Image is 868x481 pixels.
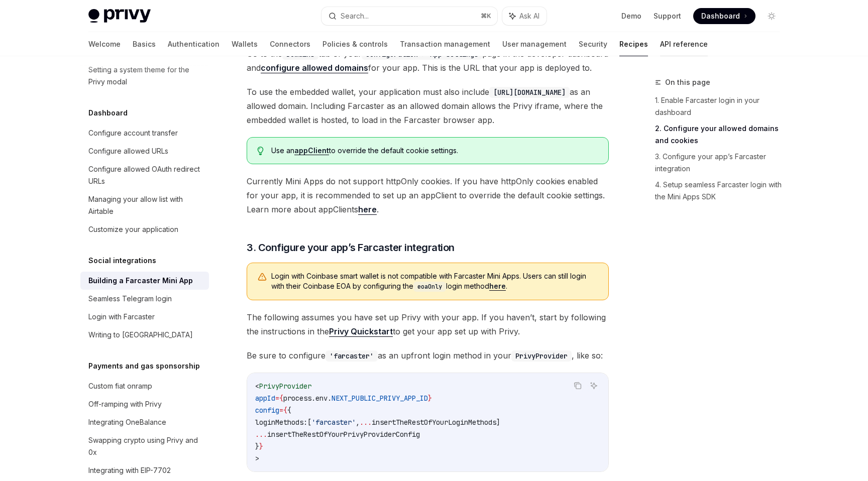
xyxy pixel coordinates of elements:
[655,121,788,149] a: 2. Configure your allowed domains and cookies
[489,87,570,98] code: [URL][DOMAIN_NAME]
[259,382,311,391] span: PrivyProvider
[88,329,193,341] div: Writing to [GEOGRAPHIC_DATA]
[571,379,584,392] button: Copy the contents from the code block
[481,12,491,20] span: ⌘ K
[80,190,209,220] a: Managing your allow list with Airtable
[88,223,178,235] div: Customize your application
[80,124,209,142] a: Configure account transfer
[88,434,203,458] div: Swapping crypto using Privy and 0x
[261,63,368,73] a: configure allowed domains
[80,61,209,91] a: Setting a system theme for the Privy modal
[88,255,156,267] h5: Social integrations
[255,382,259,391] span: <
[80,290,209,308] a: Seamless Telegram login
[311,394,315,403] span: .
[88,145,168,157] div: Configure allowed URLs
[282,49,318,60] code: Domains
[665,76,710,88] span: On this page
[168,32,220,56] a: Authentication
[88,416,166,428] div: Integrating OneBalance
[693,8,755,24] a: Dashboard
[247,348,609,363] span: Be sure to configure as an upfront login method in your , like so:
[654,11,681,21] a: Support
[80,431,209,461] a: Swapping crypto using Privy and 0x
[511,350,572,362] code: PrivyProvider
[247,240,455,255] span: 3. Configure your app’s Farcaster integration
[294,146,329,155] a: appClient
[267,430,420,439] span: insertTheRestOfYourPrivyProviderConfig
[232,32,258,56] a: Wallets
[315,394,328,403] span: env
[88,464,171,476] div: Integrating with EIP-7702
[88,275,193,287] div: Building a Farcaster Mini App
[413,282,446,292] code: eoaOnly
[502,7,547,25] button: Ask AI
[88,311,155,323] div: Login with Farcaster
[271,271,598,292] span: Login with Coinbase smart wallet is not compatible with Farcaster Mini Apps. Users can still logi...
[255,430,267,439] span: ...
[271,146,598,156] span: Use an to override the default cookie settings.
[307,418,311,427] span: [
[587,379,600,392] button: Ask AI
[321,7,497,25] button: Search...⌘K
[88,9,151,23] img: light logo
[372,418,496,427] span: insertTheRestOfYourLoginMethods
[621,11,641,21] a: Demo
[362,49,482,60] code: Configuration > App settings
[255,406,279,415] span: config
[489,282,506,291] a: here
[356,418,360,427] span: ,
[88,360,200,372] h5: Payments and gas sponsorship
[655,177,788,205] a: 4. Setup seamless Farcaster login with the Mini Apps SDK
[88,107,128,119] h5: Dashboard
[655,149,788,177] a: 3. Configure your app’s Farcaster integration
[325,350,378,362] code: 'farcaster'
[332,394,428,403] span: NEXT_PUBLIC_PRIVY_APP_ID
[764,8,780,24] button: Toggle dark mode
[255,454,259,463] span: >
[88,193,203,217] div: Managing your allow list with Airtable
[257,272,267,282] svg: Warning
[283,394,311,403] span: process
[279,394,283,403] span: {
[275,394,279,403] span: =
[270,32,310,56] a: Connectors
[247,85,609,127] span: To use the embedded wallet, your application must also include as an allowed domain. Including Fa...
[80,395,209,413] a: Off-ramping with Privy
[255,394,275,403] span: appId
[257,147,264,156] svg: Tip
[328,394,332,403] span: .
[322,32,388,56] a: Policies & controls
[701,11,740,21] span: Dashboard
[360,418,372,427] span: ...
[80,326,209,344] a: Writing to [GEOGRAPHIC_DATA]
[88,64,203,88] div: Setting a system theme for the Privy modal
[329,326,393,337] a: Privy Quickstart
[502,32,567,56] a: User management
[80,272,209,290] a: Building a Farcaster Mini App
[400,32,490,56] a: Transaction management
[287,406,291,415] span: {
[283,406,287,415] span: {
[80,308,209,326] a: Login with Farcaster
[255,442,259,451] span: }
[247,47,609,75] span: Go to the tab of your page in the developer dashboard and for your app. This is the URL that your...
[259,442,263,451] span: }
[329,326,393,336] strong: Privy Quickstart
[88,293,172,305] div: Seamless Telegram login
[660,32,708,56] a: API reference
[133,32,156,56] a: Basics
[80,220,209,238] a: Customize your application
[519,11,539,21] span: Ask AI
[311,418,356,427] span: 'farcaster'
[341,10,369,22] div: Search...
[579,32,607,56] a: Security
[88,380,152,392] div: Custom fiat onramp
[496,418,500,427] span: ]
[358,204,377,215] a: here
[88,127,178,139] div: Configure account transfer
[655,92,788,121] a: 1. Enable Farcaster login in your dashboard
[247,174,609,216] span: Currently Mini Apps do not support httpOnly cookies. If you have httpOnly cookies enabled for you...
[88,398,162,410] div: Off-ramping with Privy
[88,32,121,56] a: Welcome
